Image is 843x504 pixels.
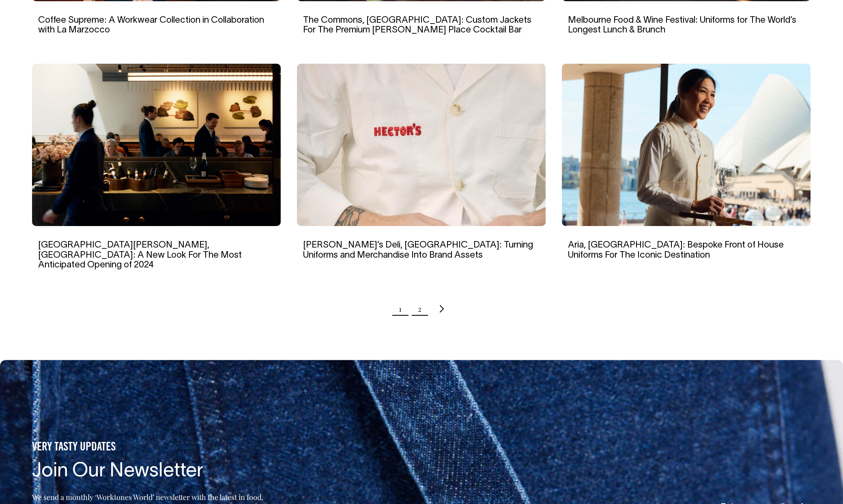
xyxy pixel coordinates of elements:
[32,299,811,319] nav: Pagination
[32,441,266,454] h5: VERY TASTY UPDATES
[568,16,796,34] a: Melbourne Food & Wine Festival: Uniforms for The World’s Longest Lunch & Brunch
[399,299,402,319] span: Page 1
[303,241,533,259] a: [PERSON_NAME]’s Deli, [GEOGRAPHIC_DATA]: Turning Uniforms and Merchandise Into Brand Assets
[32,461,266,482] h4: Join Our Newsletter
[438,299,444,319] a: Next page
[303,16,531,34] a: The Commons, [GEOGRAPHIC_DATA]: Custom Jackets For The Premium [PERSON_NAME] Place Cocktail Bar
[297,64,546,226] img: Hector’s Deli, Melbourne: Turning Uniforms and Merchandise Into Brand Assets
[32,64,281,226] img: Saint Peter, Sydney: A New Look For The Most Anticipated Opening of 2024
[562,64,811,226] img: Aria, Sydney: Bespoke Front of House Uniforms For The Iconic Destination
[38,241,242,269] a: [GEOGRAPHIC_DATA][PERSON_NAME], [GEOGRAPHIC_DATA]: A New Look For The Most Anticipated Opening of...
[418,299,421,319] a: Page 2
[38,16,264,34] a: Coffee Supreme: A Workwear Collection in Collaboration with La Marzocco
[568,241,784,259] a: Aria, [GEOGRAPHIC_DATA]: Bespoke Front of House Uniforms For The Iconic Destination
